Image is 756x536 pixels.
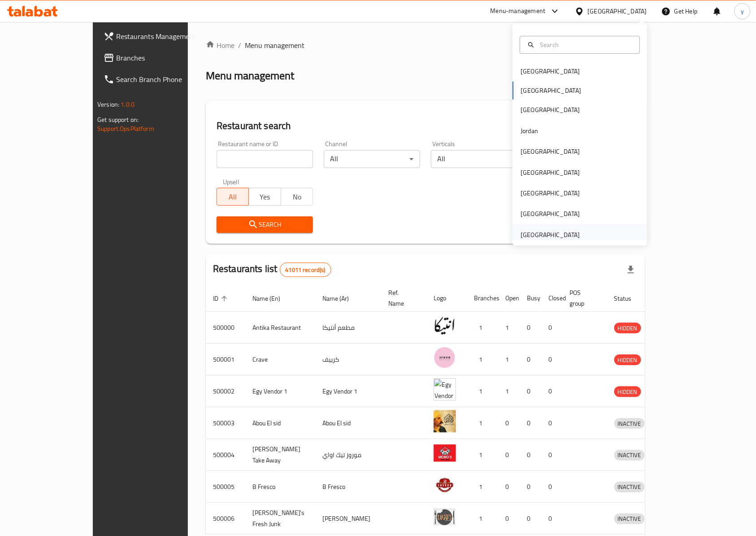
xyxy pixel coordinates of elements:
div: Jordan [521,126,538,136]
a: Restaurants Management [96,26,219,47]
span: Yes [252,190,277,203]
div: Menu-management [491,6,546,17]
td: 0 [541,344,563,376]
td: 1 [467,312,498,344]
button: Search [217,216,313,233]
span: INACTIVE [614,450,645,460]
td: 0 [498,407,520,439]
div: [GEOGRAPHIC_DATA] [521,105,580,115]
td: 0 [498,503,520,535]
th: Branches [467,285,498,312]
div: [GEOGRAPHIC_DATA] [521,66,580,76]
img: Moro's Take Away [434,442,456,464]
a: Branches [96,47,219,69]
span: HIDDEN [614,355,641,365]
span: ID [213,293,230,304]
td: 1 [467,439,498,471]
td: 1 [467,376,498,407]
span: All [221,190,245,203]
span: 1.0.0 [121,99,135,110]
td: B Fresco [315,471,381,503]
td: Crave [245,344,315,376]
div: [GEOGRAPHIC_DATA] [521,188,580,198]
span: INACTIVE [614,514,645,524]
span: HIDDEN [614,323,641,333]
div: INACTIVE [614,482,645,493]
td: 500006 [206,503,245,535]
div: INACTIVE [614,514,645,524]
input: Search [536,40,634,50]
td: 1 [467,407,498,439]
span: HIDDEN [614,387,641,397]
td: موروز تيك اواي [315,439,381,471]
span: Search Branch Phone [116,74,212,85]
label: Upsell [223,179,239,185]
img: Egy Vendor 1 [434,378,456,401]
img: Crave [434,346,456,369]
td: كرييف [315,344,381,376]
td: 0 [541,471,563,503]
td: 1 [498,376,520,407]
img: Antika Restaurant [434,315,456,337]
span: Ref. Name [388,287,416,309]
img: Lujo's Fresh Junk [434,506,456,528]
span: Menu management [245,40,304,51]
span: Branches [116,52,212,63]
td: [PERSON_NAME] [315,503,381,535]
td: 0 [541,312,563,344]
button: No [281,188,313,206]
td: 0 [520,376,541,407]
span: Restaurants Management [116,31,212,42]
a: Search Branch Phone [96,69,219,90]
h2: Restaurants list [213,262,331,277]
td: 1 [467,471,498,503]
td: 500004 [206,439,245,471]
td: مطعم أنتيكا [315,312,381,344]
button: All [217,188,249,206]
img: Abou El sid [434,410,456,432]
span: Get support on: [97,114,139,125]
span: y [741,6,744,16]
td: [PERSON_NAME]'s Fresh Junk [245,503,315,535]
td: 1 [498,344,520,376]
span: POS group [570,287,596,309]
td: 0 [520,407,541,439]
span: Search [224,219,306,230]
td: Antika Restaurant [245,312,315,344]
div: [GEOGRAPHIC_DATA] [588,6,647,16]
div: [GEOGRAPHIC_DATA] [521,147,580,156]
div: All [431,150,527,168]
td: 0 [520,503,541,535]
span: Version: [97,99,119,110]
td: 500002 [206,376,245,407]
img: B Fresco [434,474,456,496]
th: Closed [541,285,563,312]
div: [GEOGRAPHIC_DATA] [521,230,580,240]
th: Logo [426,285,467,312]
td: 0 [541,407,563,439]
td: 500003 [206,407,245,439]
span: Name (Ar) [322,293,361,304]
td: 0 [520,439,541,471]
div: Total records count [280,263,331,277]
span: Name (En) [252,293,292,304]
td: 0 [520,344,541,376]
td: 0 [541,439,563,471]
th: Open [498,285,520,312]
li: / [238,40,241,51]
div: All [324,150,420,168]
td: Egy Vendor 1 [315,376,381,407]
span: INACTIVE [614,419,645,429]
td: 0 [498,471,520,503]
div: [GEOGRAPHIC_DATA] [521,168,580,177]
div: HIDDEN [614,386,641,397]
td: Abou El sid [315,407,381,439]
td: 1 [467,344,498,376]
span: No [285,190,309,203]
td: 0 [541,376,563,407]
span: INACTIVE [614,482,645,492]
div: Export file [620,259,642,281]
td: 0 [520,471,541,503]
